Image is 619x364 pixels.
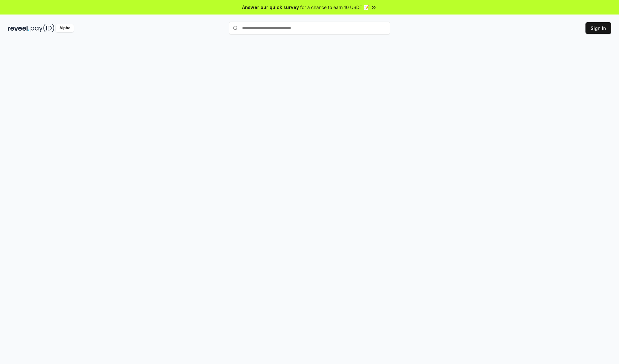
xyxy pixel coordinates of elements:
div: Alpha [56,24,74,32]
span: Answer our quick survey [242,4,299,11]
img: pay_id [31,24,54,32]
button: Sign In [585,22,611,34]
span: for a chance to earn 10 USDT 📝 [300,4,369,11]
img: reveel_dark [8,24,29,32]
